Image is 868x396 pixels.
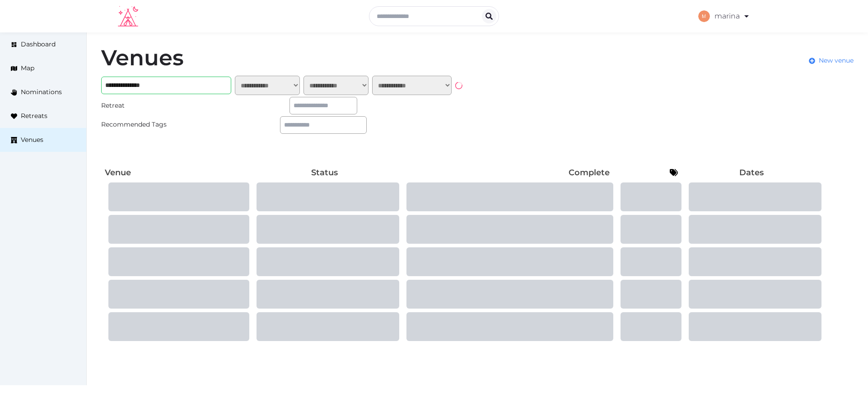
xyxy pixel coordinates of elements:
[21,64,34,73] span: Map
[819,56,854,65] span: New venue
[21,135,43,145] span: Venues
[21,40,56,49] span: Dashboard
[399,164,613,181] th: Complete
[21,111,47,121] span: Retreats
[249,164,399,181] th: Status
[21,87,62,97] span: Nominations
[698,4,750,29] a: marina
[681,164,821,181] th: Dates
[101,164,249,181] th: Venue
[101,101,188,110] div: Retreat
[101,120,188,129] div: Recommended Tags
[809,56,854,65] a: New venue
[101,47,184,68] h1: Venues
